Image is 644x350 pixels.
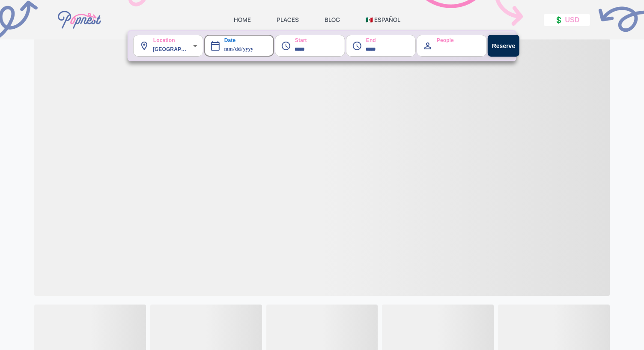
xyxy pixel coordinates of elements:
[234,16,251,24] a: HOME
[423,31,454,44] label: People
[325,16,340,24] a: BLOG
[139,31,175,44] label: Location
[366,16,400,24] a: 🇲🇽 ESPAÑOL
[488,35,520,57] button: Reserve
[277,16,299,24] a: PLACES
[281,31,307,44] label: Start
[492,42,516,49] strong: Reserve
[544,14,590,26] button: 💲 USD
[153,35,203,57] div: [GEOGRAPHIC_DATA][PERSON_NAME] ([GEOGRAPHIC_DATA], [GEOGRAPHIC_DATA], [GEOGRAPHIC_DATA])
[210,31,235,44] label: Date
[352,31,376,44] label: End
